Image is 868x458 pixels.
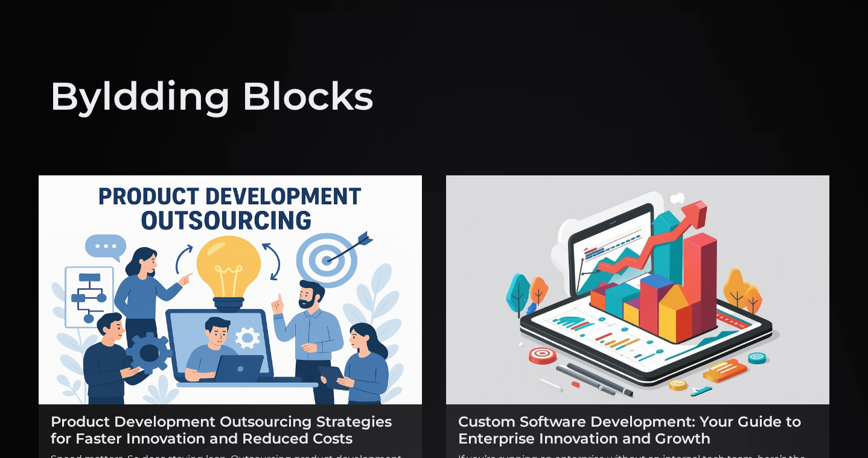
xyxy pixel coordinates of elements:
img: Product Development Outsourcing Strategies for Faster Innovation and Reduced Costs [39,175,422,404]
h2: Product Development Outsourcing Strategies for Faster Innovation and Reduced Costs [51,413,410,447]
h1: Byldding Blocks [49,48,374,121]
h2: Custom Software Development: Your Guide to Enterprise Innovation and Growth [458,413,817,447]
img: Custom Software Development: Your Guide to Enterprise Innovation and Growth [446,175,829,404]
